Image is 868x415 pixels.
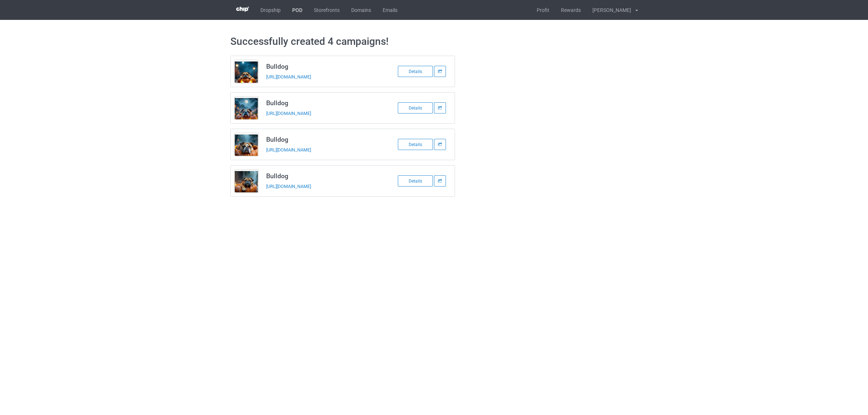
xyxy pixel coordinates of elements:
div: Details [398,102,433,114]
h3: Bulldog [266,172,380,180]
a: [URL][DOMAIN_NAME] [266,111,311,116]
a: Details [398,141,434,147]
a: [URL][DOMAIN_NAME] [266,147,311,153]
a: Details [398,178,434,184]
a: [URL][DOMAIN_NAME] [266,74,311,80]
img: 3d383065fc803cdd16c62507c020ddf8.png [236,7,249,12]
h3: Bulldog [266,135,380,144]
h3: Bulldog [266,62,380,70]
a: Details [398,68,434,74]
h3: Bulldog [266,99,380,107]
a: [URL][DOMAIN_NAME] [266,184,311,189]
div: Details [398,139,433,150]
div: Details [398,175,433,187]
div: Details [398,66,433,77]
a: Details [398,105,434,111]
div: [PERSON_NAME] [587,1,631,19]
h1: Successfully created 4 campaigns! [230,35,638,48]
